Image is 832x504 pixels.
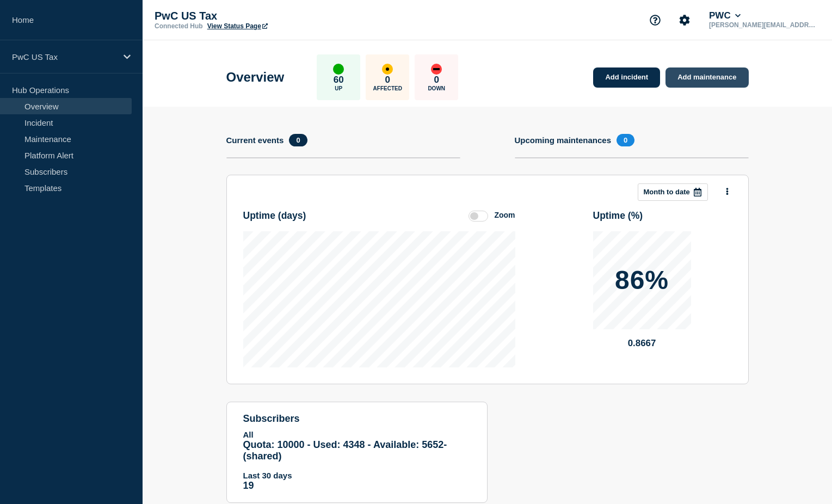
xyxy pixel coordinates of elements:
p: 0 [385,75,390,85]
p: Up [335,85,342,91]
button: Account settings [673,9,696,32]
span: Quota: 10000 - Used: 4348 - Available: 5652 - (shared) [243,439,447,462]
p: 86% [615,267,669,293]
h3: Uptime ( % ) [593,210,643,222]
button: Month to date [638,183,708,201]
h1: Overview [226,70,285,85]
a: Add incident [593,67,660,88]
p: Affected [373,85,402,91]
a: View Status Page [207,22,268,30]
p: Down [428,85,445,91]
span: 0 [289,134,307,146]
p: 60 [334,75,344,85]
p: 0 [434,75,439,85]
div: up [333,64,344,75]
p: Connected Hub [155,22,203,30]
p: Month to date [644,188,690,196]
p: PwC US Tax [155,10,372,22]
p: PwC US Tax [12,52,116,62]
a: Add maintenance [665,67,748,88]
h4: Upcoming maintenances [515,136,612,145]
p: [PERSON_NAME][EMAIL_ADDRESS][PERSON_NAME][DOMAIN_NAME] [707,21,820,29]
div: affected [382,64,393,75]
div: Zoom [494,211,515,219]
p: 19 [243,480,471,491]
button: PWC [707,10,743,21]
p: Last 30 days [243,471,471,480]
div: down [431,64,442,75]
h3: Uptime ( days ) [243,210,306,222]
button: Support [644,9,667,32]
span: 0 [617,134,634,146]
p: All [243,430,471,439]
p: 0.8667 [593,338,691,349]
h4: subscribers [243,413,471,425]
h4: Current events [226,136,284,145]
